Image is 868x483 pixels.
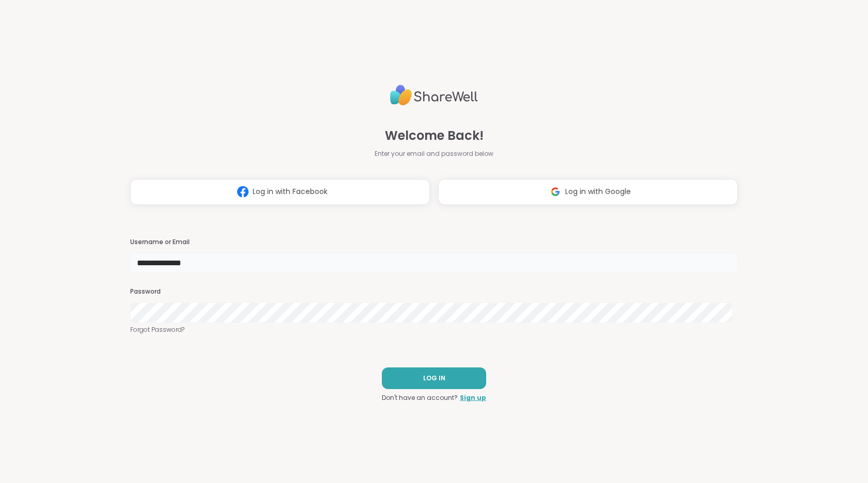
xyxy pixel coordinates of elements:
[385,126,484,145] span: Welcome Back!
[460,393,486,403] a: Sign up
[565,186,631,197] span: Log in with Google
[233,182,253,201] img: ShareWell Logomark
[130,238,738,247] h3: Username or Email
[423,374,445,383] span: LOG IN
[130,325,738,334] a: Forgot Password?
[375,149,493,158] span: Enter your email and password below
[130,287,738,296] h3: Password
[390,81,478,110] img: ShareWell Logo
[130,179,430,205] button: Log in with Facebook
[546,182,565,201] img: ShareWell Logomark
[253,186,328,197] span: Log in with Facebook
[438,179,738,205] button: Log in with Google
[382,367,486,389] button: LOG IN
[382,393,458,403] span: Don't have an account?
